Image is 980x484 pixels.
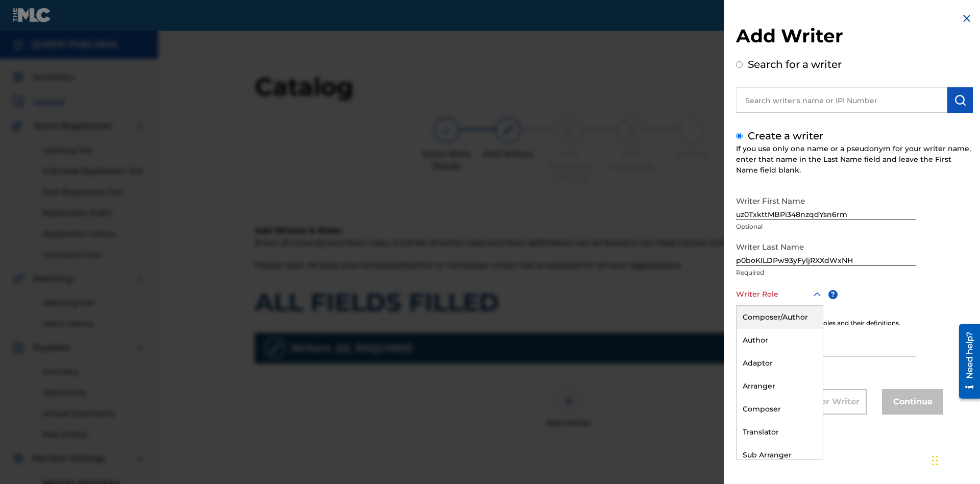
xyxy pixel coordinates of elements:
div: Author [737,329,823,352]
div: If you use only one name or a pseudonym for your writer name, enter that name in the Last Name fi... [736,143,973,176]
div: Translator [737,421,823,444]
p: Optional [736,222,916,231]
div: Adaptor [737,352,823,375]
label: Create a writer [748,130,823,142]
div: Drag [932,445,938,476]
iframe: Resource Center [951,320,980,404]
img: MLC Logo [12,8,52,22]
h2: Add Writer [736,25,973,51]
img: Search Works [954,94,966,106]
div: Click for a list of writer roles and their definitions. [736,319,973,328]
div: Composer [737,398,823,421]
div: Arranger [737,375,823,398]
input: Search writer's name or IPI Number [736,87,947,113]
iframe: Chat Widget [929,435,980,484]
p: Optional [736,359,916,368]
label: Search for a writer [748,58,842,70]
p: Required [736,268,916,277]
div: Sub Arranger [737,444,823,467]
span: ? [828,290,838,299]
div: Composer/Author [737,306,823,329]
